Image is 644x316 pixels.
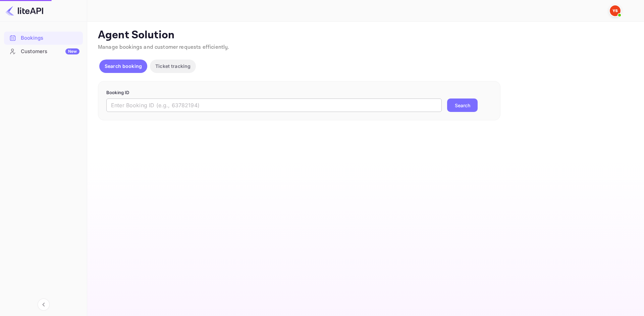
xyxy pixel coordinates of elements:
a: CustomersNew [4,45,83,57]
img: Yandex Support [610,5,621,16]
span: Manage bookings and customer requests efficiently. [98,44,229,51]
div: CustomersNew [4,45,83,58]
input: Enter Booking ID (e.g., 63782194) [106,98,442,112]
div: Bookings [21,34,79,42]
p: Booking ID [106,89,492,96]
img: LiteAPI logo [5,5,43,16]
div: New [65,48,79,54]
div: Customers [21,48,79,55]
p: Agent Solution [98,29,632,42]
a: Bookings [4,32,83,44]
button: Search [447,98,478,112]
div: Bookings [4,32,83,45]
p: Ticket tracking [155,63,191,70]
button: Collapse navigation [38,299,50,311]
p: Search booking [105,63,142,70]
